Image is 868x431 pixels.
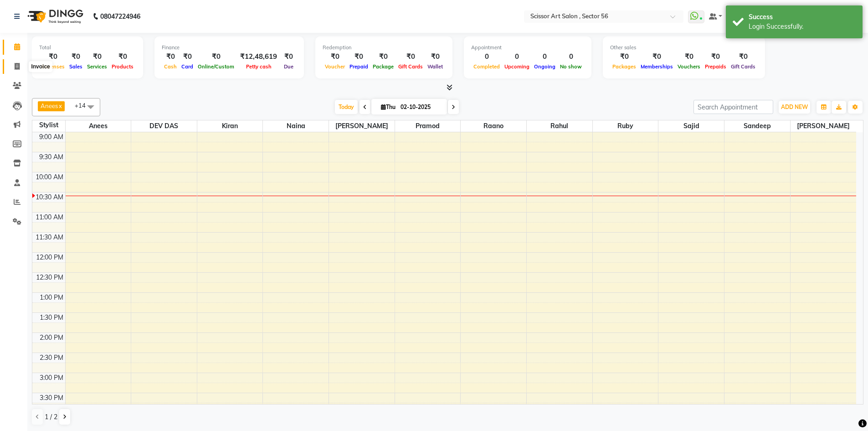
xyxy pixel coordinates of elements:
span: +14 [75,102,92,109]
span: rahul [527,120,592,132]
span: Wallet [425,63,445,70]
span: Ongoing [532,63,558,70]
div: ₹0 [162,52,179,62]
div: Success [749,12,856,22]
img: logo [23,4,86,29]
div: 9:00 AM [37,132,65,142]
span: DEV DAS [131,120,197,132]
div: ₹0 [370,52,396,62]
div: 3:30 PM [38,393,65,403]
span: Upcoming [502,63,532,70]
div: ₹0 [729,52,758,62]
span: Kiran [197,120,263,132]
div: 11:30 AM [34,233,65,242]
span: Memberships [638,63,675,70]
span: [PERSON_NAME] [329,120,395,132]
span: Voucher [323,63,347,70]
span: Naina [263,120,329,132]
span: Gift Cards [396,63,425,70]
div: 0 [558,52,584,62]
span: ADD NEW [781,104,808,110]
span: Gift Cards [729,63,758,70]
span: 1 / 2 [45,412,57,422]
div: ₹0 [396,52,425,62]
div: 2:30 PM [38,353,65,363]
div: Appointment [471,44,584,52]
span: Today [335,100,358,114]
span: Ruby [593,120,658,132]
button: ADD NEW [779,101,810,114]
div: ₹0 [703,52,729,62]
div: 1:00 PM [38,293,65,302]
span: Due [282,63,296,70]
input: 2025-10-02 [398,100,443,114]
span: Online/Custom [195,63,236,70]
span: Completed [471,63,502,70]
span: Anees [66,120,131,132]
span: Prepaids [703,63,729,70]
div: ₹0 [347,52,370,62]
div: ₹0 [425,52,445,62]
span: Sandeep [724,120,790,132]
div: Redemption [323,44,445,52]
div: Invoice [29,61,52,72]
b: 08047224946 [100,4,140,29]
div: ₹0 [109,52,136,62]
span: Package [370,63,396,70]
div: Login Successfully. [749,22,856,31]
div: 10:30 AM [34,192,65,202]
span: [PERSON_NAME] [791,120,856,132]
span: No show [558,63,584,70]
div: ₹0 [281,52,297,62]
div: ₹0 [610,52,638,62]
span: Cash [162,63,179,70]
div: ₹0 [179,52,195,62]
div: 3:00 PM [38,373,65,383]
span: Packages [610,63,638,70]
span: Vouchers [675,63,703,70]
div: ₹0 [195,52,236,62]
div: Total [39,44,136,52]
div: 0 [532,52,558,62]
span: Thu [379,104,398,110]
span: Petty cash [244,63,274,70]
a: x [58,102,62,109]
div: 0 [502,52,532,62]
span: Anees [41,102,58,109]
span: Raano [461,120,526,132]
div: ₹0 [323,52,347,62]
input: Search Appointment [693,100,773,114]
span: Prepaid [347,63,370,70]
div: ₹0 [67,52,85,62]
div: ₹0 [85,52,109,62]
div: 2:00 PM [38,333,65,343]
span: Sajid [658,120,724,132]
div: ₹0 [39,52,67,62]
div: ₹0 [638,52,675,62]
div: 10:00 AM [34,172,65,182]
div: ₹12,48,619 [236,52,281,62]
span: Card [179,63,195,70]
span: Pramod [395,120,461,132]
div: ₹0 [675,52,703,62]
div: Other sales [610,44,758,52]
div: 9:30 AM [37,152,65,162]
span: Services [85,63,109,70]
div: 11:00 AM [34,213,65,222]
div: 12:30 PM [34,273,65,282]
div: 0 [471,52,502,62]
div: Stylist [32,120,65,130]
span: Products [109,63,136,70]
div: 12:00 PM [34,253,65,262]
span: Sales [67,63,85,70]
div: 1:30 PM [38,313,65,322]
div: Finance [162,44,297,52]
